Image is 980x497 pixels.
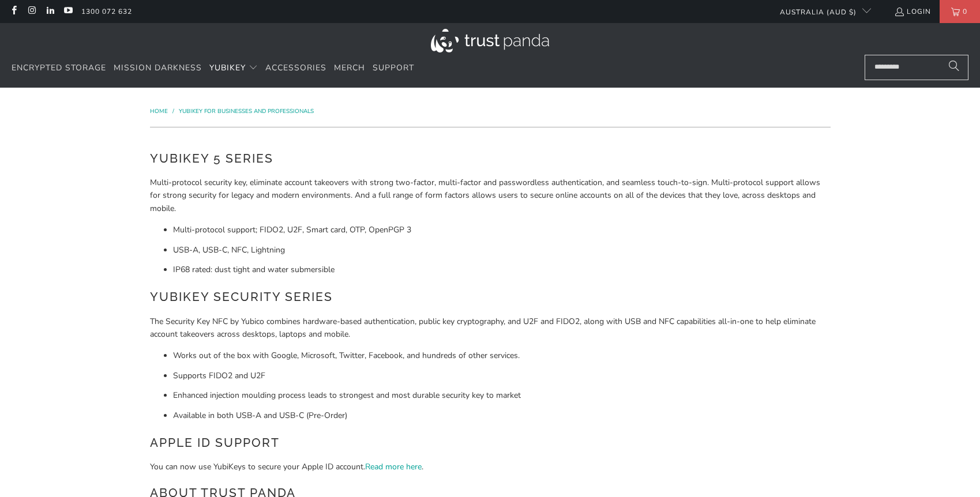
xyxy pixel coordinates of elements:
li: IP68 rated: dust tight and water submersible [173,263,831,276]
p: The Security Key NFC by Yubico combines hardware-based authentication, public key cryptography, a... [150,315,831,341]
span: Support [373,62,414,73]
li: Supports FIDO2 and U2F [173,370,831,382]
a: Home [150,107,170,115]
li: Works out of the box with Google, Microsoft, Twitter, Facebook, and hundreds of other services. [173,349,831,362]
a: Merch [334,55,365,82]
a: Support [373,55,414,82]
summary: YubiKey [209,55,258,82]
a: YubiKey for Businesses and Professionals [179,107,314,115]
nav: Translation missing: en.navigation.header.main_nav [12,55,414,82]
a: Encrypted Storage [12,55,106,82]
p: You can now use YubiKeys to secure your Apple ID account. . [150,461,831,473]
a: Accessories [265,55,326,82]
span: Mission Darkness [114,62,202,73]
a: Read more here [365,461,422,472]
p: Multi-protocol security key, eliminate account takeovers with strong two-factor, multi-factor and... [150,176,831,215]
li: Multi-protocol support; FIDO2, U2F, Smart card, OTP, OpenPGP 3 [173,224,831,236]
a: Mission Darkness [114,55,202,82]
span: / [172,107,174,115]
span: Accessories [265,62,326,73]
a: Login [894,5,931,18]
a: Trust Panda Australia on YouTube [63,7,73,16]
a: Trust Panda Australia on LinkedIn [45,7,55,16]
span: Home [150,107,168,115]
h2: YubiKey Security Series [150,288,831,306]
a: Trust Panda Australia on Instagram [27,7,36,16]
span: Encrypted Storage [12,62,106,73]
h2: YubiKey 5 Series [150,149,831,168]
a: Trust Panda Australia on Facebook [9,7,18,16]
button: Search [940,55,968,80]
a: 1300 072 632 [81,5,132,18]
li: Available in both USB-A and USB-C (Pre-Order) [173,409,831,422]
span: YubiKey [209,62,246,73]
li: USB-A, USB-C, NFC, Lightning [173,244,831,257]
img: Trust Panda Australia [431,29,549,52]
li: Enhanced injection moulding process leads to strongest and most durable security key to market [173,389,831,402]
span: Merch [334,62,365,73]
input: Search... [865,55,968,80]
h2: Apple ID Support [150,434,831,452]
